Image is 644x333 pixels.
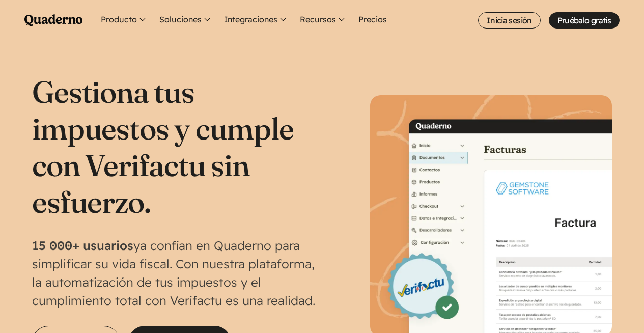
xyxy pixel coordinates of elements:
[478,12,541,29] a: Inicia sesión
[32,238,133,253] strong: 15 000+ usuarios
[32,236,322,310] p: ya confían en Quaderno para simplificar su vida fiscal. Con nuestra plataforma, la automatización...
[549,12,620,29] a: Pruébalo gratis
[32,73,322,220] h1: Gestiona tus impuestos y cumple con Verifactu sin esfuerzo.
